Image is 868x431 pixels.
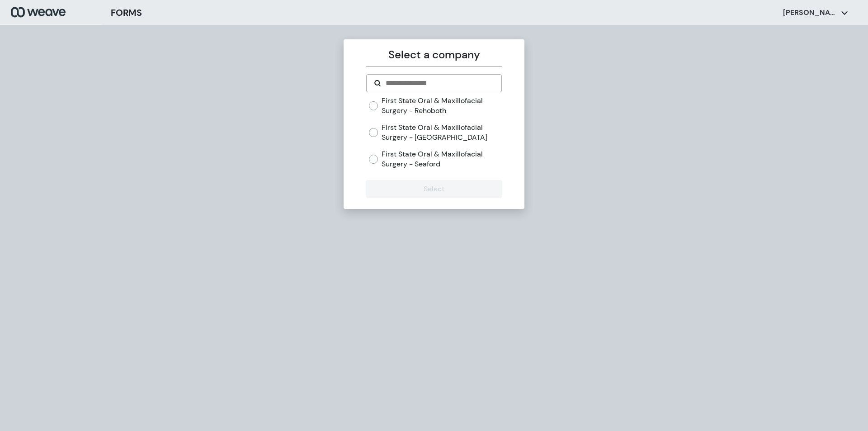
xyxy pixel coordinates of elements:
[382,149,501,169] label: First State Oral & Maxillofacial Surgery - Seaford
[385,78,494,89] input: Search
[366,47,501,63] p: Select a company
[783,8,837,18] p: [PERSON_NAME]
[366,180,501,198] button: Select
[111,6,142,19] h3: FORMS
[382,123,501,142] label: First State Oral & Maxillofacial Surgery - [GEOGRAPHIC_DATA]
[382,96,501,115] label: First State Oral & Maxillofacial Surgery - Rehoboth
